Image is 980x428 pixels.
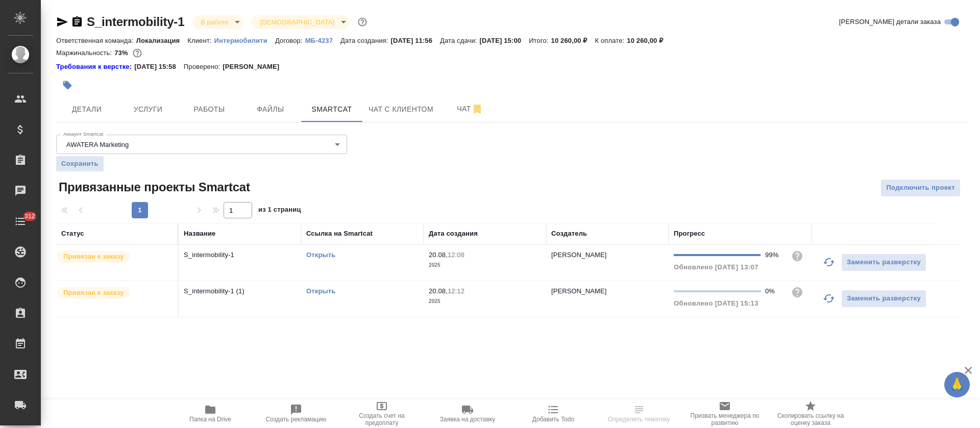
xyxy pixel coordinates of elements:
[880,179,961,197] button: Подключить проект
[61,159,99,169] span: Сохранить
[841,290,926,308] button: Заменить разверстку
[56,74,79,96] button: Добавить тэг
[429,296,541,307] p: 2025
[886,182,955,194] span: Подключить проект
[56,179,250,195] span: Привязанные проекты Smartcat
[627,37,671,44] p: 10 260,00 ₽
[551,229,587,239] div: Создатель
[192,15,243,29] div: В работе
[71,16,83,28] button: Скопировать ссылку
[429,229,478,239] div: Дата создания
[306,287,335,295] a: Открыть
[56,37,136,44] p: Ответственная команда:
[56,62,134,72] a: Требования к верстке:
[390,37,440,44] p: [DATE] 11:56
[446,103,495,115] span: Чат
[257,18,337,27] button: [DEMOGRAPHIC_DATA]
[356,15,369,29] button: Доп статусы указывают на важность/срочность заказа
[63,251,124,262] p: Привязан к заказу
[56,156,104,171] button: Сохранить
[131,46,144,60] button: 2325.28 RUB;
[3,209,38,234] a: 312
[471,103,483,115] svg: Отписаться
[114,49,130,57] p: 73%
[944,372,970,397] button: 🙏
[448,251,464,259] p: 12:08
[134,62,184,72] p: [DATE] 15:58
[765,286,783,296] div: 0%
[305,37,340,44] p: МБ-4237
[440,37,479,44] p: Дата сдачи:
[63,288,124,298] p: Привязан к заказу
[448,287,464,295] p: 12:12
[258,204,301,218] span: из 1 страниц
[56,16,68,28] button: Скопировать ссылку для ЯМессенджера
[124,103,173,116] span: Услуги
[551,251,607,259] p: [PERSON_NAME]
[307,103,356,116] span: Smartcat
[252,15,349,29] div: В работе
[62,103,111,116] span: Детали
[948,374,966,395] span: 🙏
[551,287,607,295] p: [PERSON_NAME]
[429,287,448,295] p: 20.08,
[187,37,214,44] p: Клиент:
[306,229,373,239] div: Ссылка на Smartcat
[674,229,705,239] div: Прогресс
[136,37,188,44] p: Локализация
[61,229,84,239] div: Статус
[839,17,941,27] span: [PERSON_NAME] детали заказа
[185,103,234,116] span: Работы
[551,37,595,44] p: 10 260,00 ₽
[847,257,921,268] span: Заменить разверстку
[429,260,541,270] p: 2025
[595,37,627,44] p: К оплате:
[184,229,215,239] div: Название
[340,37,390,44] p: Дата создания:
[674,263,758,271] span: Обновлено [DATE] 13:07
[18,211,41,221] span: 312
[223,62,287,72] p: [PERSON_NAME]
[56,49,114,57] p: Маржинальность:
[87,15,184,29] a: S_intermobility-1
[817,286,841,311] button: Обновить прогресс
[56,62,134,72] div: Нажми, чтобы открыть папку с инструкцией
[184,286,296,296] p: S_intermobility-1 (1)
[214,36,275,44] a: Интермобилити
[529,37,551,44] p: Итого:
[765,250,783,260] div: 99%
[306,251,335,259] a: Открыть
[56,135,347,154] div: AWATERA Marketing
[841,254,926,271] button: Заменить разверстку
[198,18,231,27] button: В работе
[480,37,529,44] p: [DATE] 15:00
[275,37,305,44] p: Договор:
[429,251,448,259] p: 20.08,
[63,140,132,149] button: AWATERA Marketing
[817,250,841,274] button: Обновить прогресс
[674,299,758,307] span: Обновлено [DATE] 15:13
[214,37,275,44] p: Интермобилити
[847,293,921,305] span: Заменить разверстку
[305,36,340,44] a: МБ-4237
[184,62,223,72] p: Проверено:
[184,250,296,260] p: S_intermobility-1
[246,103,295,116] span: Файлы
[369,103,433,116] span: Чат с клиентом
